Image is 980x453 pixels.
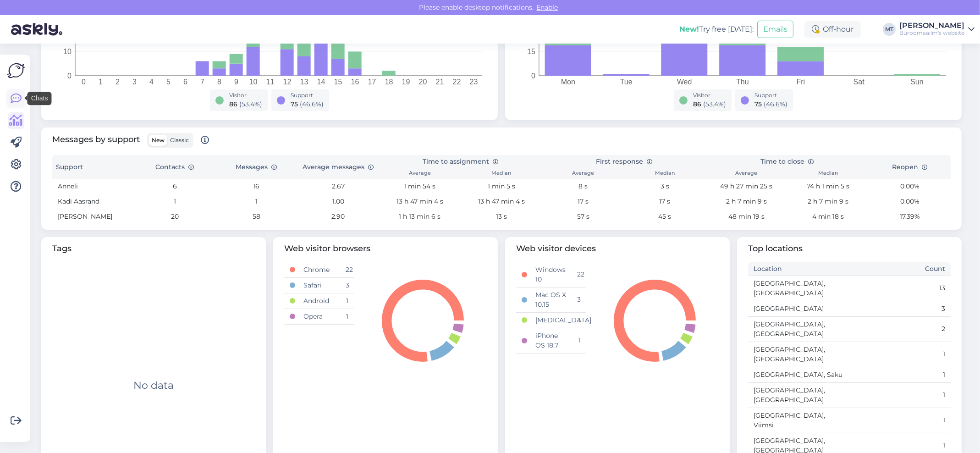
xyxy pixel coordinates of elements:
tspan: 21 [436,78,444,86]
tspan: 0 [67,72,72,80]
div: Büroomaailm's website [899,29,964,37]
td: 3 [572,287,586,312]
th: Support [52,155,134,179]
td: 3 s [624,179,705,194]
td: [GEOGRAPHIC_DATA], [GEOGRAPHIC_DATA] [748,382,849,408]
td: 13 s [461,209,542,224]
div: Support [291,91,324,99]
td: 1 [572,312,586,328]
th: Location [748,262,849,276]
td: 13 [849,276,951,301]
tspan: 0 [82,78,86,86]
th: Average [705,168,787,179]
span: New [152,137,165,144]
div: Try free [DATE]: [679,24,754,35]
tspan: 2 [116,78,120,86]
span: ( 46.6 %) [764,100,787,108]
tspan: 12 [283,78,292,86]
td: 16 [215,179,297,194]
tspan: 22 [453,78,461,86]
tspan: 11 [266,78,275,86]
td: 1.00 [297,194,379,209]
tspan: 19 [402,78,410,86]
th: Contacts [134,155,215,179]
a: [PERSON_NAME]Büroomaailm's website [899,22,974,37]
span: Web visitor browsers [284,243,487,255]
tspan: 20 [419,78,427,86]
td: [GEOGRAPHIC_DATA], [GEOGRAPHIC_DATA] [748,276,849,301]
td: 74 h 1 min 5 s [787,179,869,194]
b: New! [679,25,699,33]
span: ( 46.6 %) [300,100,324,108]
td: 17.39% [869,209,951,224]
span: 86 [693,100,701,108]
span: ( 53.4 %) [239,100,262,108]
tspan: 9 [234,78,238,86]
td: 17 s [624,194,705,209]
td: 1 [849,382,951,408]
div: Off-hour [804,21,861,38]
span: 75 [291,100,298,108]
td: 20 [134,209,215,224]
tspan: Sun [910,78,923,86]
tspan: Fri [797,78,805,86]
td: 2 h 7 min 9 s [787,194,869,209]
td: 2 [849,316,951,342]
tspan: Mon [561,78,575,86]
span: 86 [229,100,237,108]
tspan: 23 [470,78,478,86]
td: [GEOGRAPHIC_DATA] [748,301,849,316]
td: 0.00% [869,194,951,209]
td: 1 [215,194,297,209]
button: Emails [757,21,793,38]
span: 75 [754,100,762,108]
td: 48 min 19 s [705,209,787,224]
td: Mac OS X 10.15 [530,287,572,312]
td: 57 s [542,209,624,224]
td: iPhone OS 18.7 [530,328,572,353]
td: [GEOGRAPHIC_DATA], [GEOGRAPHIC_DATA] [748,316,849,342]
span: Enable [534,3,561,11]
td: 3 [340,277,354,293]
td: 22 [572,262,586,287]
td: 6 [134,179,215,194]
td: [PERSON_NAME] [52,209,134,224]
th: Average [542,168,624,179]
tspan: 15 [334,78,342,86]
th: Average messages [297,155,379,179]
div: [PERSON_NAME] [899,22,964,29]
tspan: 15 [527,48,535,55]
td: [GEOGRAPHIC_DATA], Viimsi [748,408,849,433]
div: No data [133,378,174,393]
span: Classic [170,137,189,144]
td: [MEDICAL_DATA] [530,312,572,328]
td: 1 h 13 min 6 s [379,209,461,224]
td: 1 [572,328,586,353]
th: Time to assignment [379,155,542,168]
tspan: 10 [249,78,258,86]
td: 2.90 [297,209,379,224]
tspan: 17 [368,78,376,86]
th: Median [787,168,869,179]
td: 1 [849,342,951,367]
td: 1 [849,408,951,433]
td: [GEOGRAPHIC_DATA], [GEOGRAPHIC_DATA] [748,342,849,367]
td: Chrome [298,262,340,278]
div: Visitor [229,91,262,99]
tspan: 13 [300,78,308,86]
tspan: 7 [200,78,204,86]
div: MT [883,23,896,36]
td: 49 h 27 min 25 s [705,179,787,194]
div: Chats [28,92,52,105]
th: Count [849,262,951,276]
td: 2.67 [297,179,379,194]
tspan: Tue [620,78,633,86]
td: 45 s [624,209,705,224]
td: 1 [340,309,354,324]
span: Tags [52,243,255,255]
tspan: Wed [677,78,692,86]
tspan: 10 [63,48,72,55]
td: 13 h 47 min 4 s [461,194,542,209]
tspan: 0 [531,72,535,80]
tspan: 3 [132,78,137,86]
